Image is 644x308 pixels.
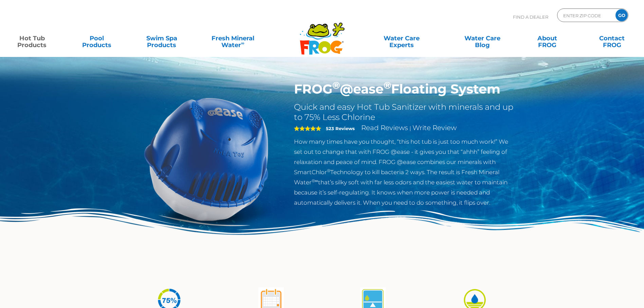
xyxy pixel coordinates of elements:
[332,79,340,91] sup: ®
[384,79,391,91] sup: ®
[361,32,443,45] a: Water CareExperts
[409,125,411,131] span: |
[294,81,516,97] h1: FROG @ease Floating System
[129,81,284,237] img: hot-tub-product-atease-system.png
[294,126,321,131] span: 5
[457,32,508,45] a: Water CareBlog
[241,40,244,46] sup: ∞
[326,126,355,131] strong: 523 Reviews
[327,168,330,173] sup: ®
[587,32,637,45] a: ContactFROG
[361,124,408,132] a: Read Reviews
[513,8,548,25] p: Find A Dealer
[72,32,122,45] a: PoolProducts
[294,102,516,122] h2: Quick and easy Hot Tub Sanitizer with minerals and up to 75% Less Chlorine
[201,32,264,45] a: Fresh MineralWater∞
[136,32,187,45] a: Swim SpaProducts
[294,137,516,208] p: How many times have you thought, “this hot tub is just too much work!” We set out to change that ...
[412,124,457,132] a: Write Review
[7,32,57,45] a: Hot TubProducts
[312,178,318,183] sup: ®∞
[296,14,348,55] img: Frog Products Logo
[615,9,628,21] input: GO
[522,32,572,45] a: AboutFROG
